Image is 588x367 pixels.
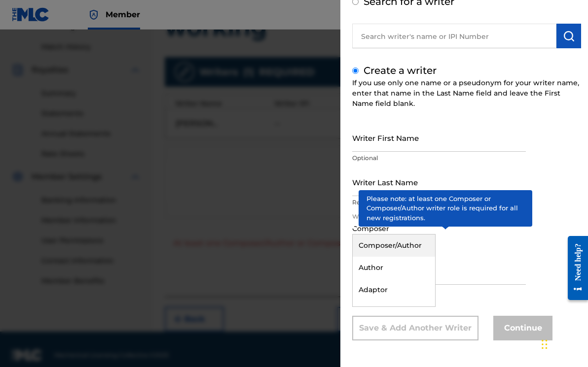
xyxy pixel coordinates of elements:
[563,30,575,42] img: Search Works
[352,198,526,207] p: Required
[352,24,556,48] input: Search writer's name or IPI Number
[88,9,100,21] img: Top Rightsholder
[353,301,435,323] div: Arranger
[539,320,588,367] iframe: Chat Widget
[352,78,581,109] div: If you use only one name or a pseudonym for your writer name, enter that name in the Last Name fi...
[352,287,526,296] p: Optional
[353,257,435,279] div: Author
[441,219,450,228] span: ?
[12,7,50,22] img: MLC Logo
[542,330,548,359] div: Drag
[560,226,588,310] iframe: Resource Center
[353,279,435,301] div: Adaptor
[106,9,140,20] span: Member
[352,154,526,163] p: Optional
[364,65,437,76] label: Create a writer
[353,234,435,257] div: Composer/Author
